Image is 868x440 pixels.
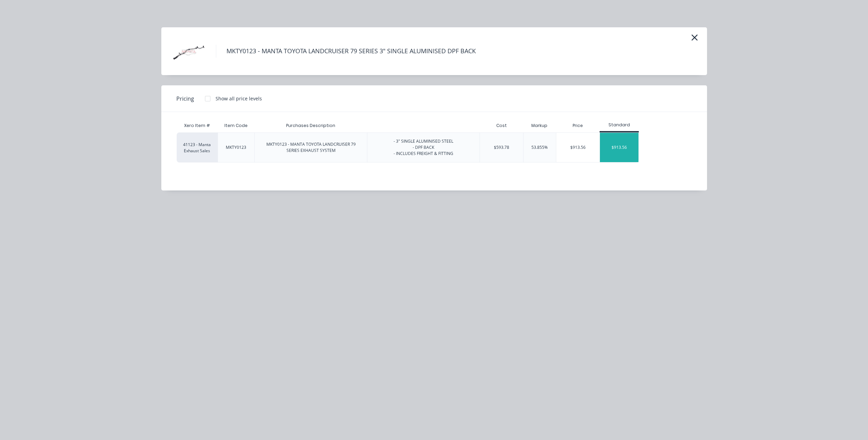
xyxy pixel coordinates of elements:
[219,117,253,134] div: Item Code
[281,117,341,134] div: Purchases Description
[556,119,600,132] div: Price
[216,45,486,58] h4: MKTY0123 - MANTA TOYOTA LANDCRUISER 79 SERIES 3" SINGLE ALUMINISED DPF BACK
[531,144,548,151] div: 53.855%
[556,133,600,162] div: $913.56
[394,138,453,157] div: - 3" SINGLE ALUMINISED STEEL - DPF BACK - INCLUDES FREIGHT & FITTING
[600,133,638,162] div: $913.56
[177,132,218,162] div: 41123 - Manta Exhaust Sales
[480,119,523,132] div: Cost
[494,144,509,151] div: $593.78
[172,34,206,68] img: MKTY0123 - MANTA TOYOTA LANDCRUISER 79 SERIES 3" SINGLE ALUMINISED DPF BACK
[176,95,194,103] span: Pricing
[523,119,556,132] div: Markup
[226,144,246,151] div: MKTY0123
[216,95,262,102] div: Show all price levels
[600,122,639,128] div: Standard
[177,119,218,132] div: Xero Item #
[260,141,362,154] div: MKTY0123 - MANTA TOYOTA LANDCRUISER 79 SERIES EXHAUST SYSTEM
